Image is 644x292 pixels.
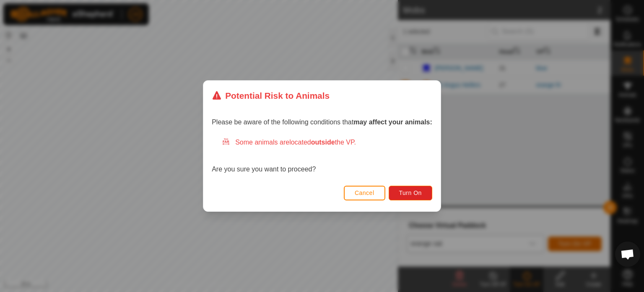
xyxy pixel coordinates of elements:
button: Turn On [389,186,432,200]
span: Turn On [399,189,422,196]
span: Please be aware of the following conditions that [212,118,432,126]
div: Some animals are [222,137,432,147]
div: Potential Risk to Animals [212,89,330,102]
span: Cancel [355,189,374,196]
strong: outside [311,139,335,146]
div: Open chat [615,242,640,267]
strong: may affect your animals: [353,118,432,126]
div: Are you sure you want to proceed? [212,137,432,174]
button: Cancel [344,186,385,200]
span: located the VP. [289,139,356,146]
